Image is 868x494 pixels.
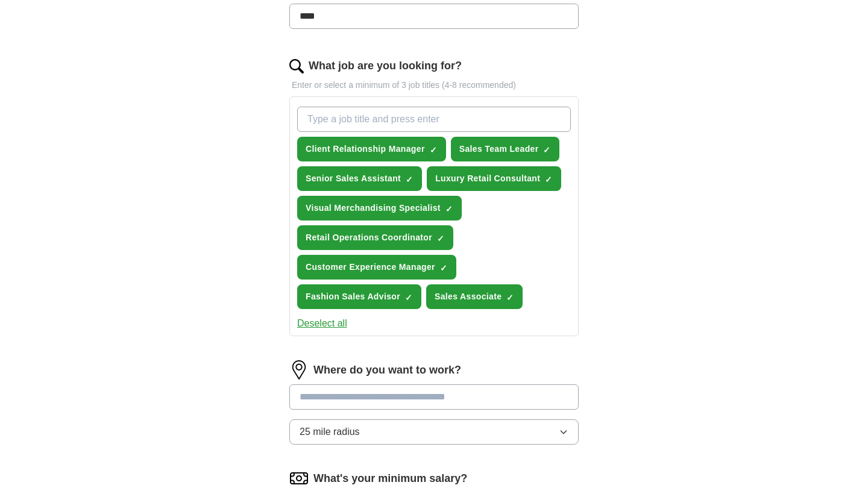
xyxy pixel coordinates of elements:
span: ✓ [440,263,447,273]
span: 25 mile radius [300,425,360,439]
span: Customer Experience Manager [306,261,435,274]
span: Retail Operations Coordinator [306,231,432,244]
span: Fashion Sales Advisor [306,290,400,303]
button: Customer Experience Manager✓ [297,255,456,280]
span: ✓ [445,204,453,214]
button: Sales Team Leader✓ [451,137,560,161]
span: Sales Team Leader [459,143,539,155]
label: What's your minimum salary? [313,471,467,487]
button: Fashion Sales Advisor✓ [297,284,421,309]
span: Client Relationship Manager [306,143,425,155]
img: search.png [289,59,304,73]
span: Luxury Retail Consultant [435,172,540,185]
span: ✓ [430,145,437,155]
span: Senior Sales Assistant [306,172,401,185]
button: Client Relationship Manager✓ [297,137,446,161]
button: Luxury Retail Consultant✓ [427,166,561,191]
input: Type a job title and press enter [297,107,571,132]
button: Deselect all [297,316,347,331]
button: Senior Sales Assistant✓ [297,166,422,191]
button: 25 mile radius [289,419,579,445]
button: Visual Merchandising Specialist✓ [297,196,462,220]
p: Enter or select a minimum of 3 job titles (4-8 recommended) [289,79,579,92]
button: Retail Operations Coordinator✓ [297,225,453,250]
span: ✓ [506,293,514,302]
span: ✓ [545,175,552,184]
button: Sales Associate✓ [426,284,523,309]
img: salary.png [289,469,309,488]
label: Where do you want to work? [313,362,461,378]
span: Sales Associate [435,290,502,303]
span: ✓ [406,175,413,184]
span: ✓ [437,234,444,243]
span: ✓ [405,293,412,302]
span: Visual Merchandising Specialist [306,202,441,214]
span: ✓ [543,145,550,155]
img: location.png [289,360,309,380]
label: What job are you looking for? [309,58,462,74]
